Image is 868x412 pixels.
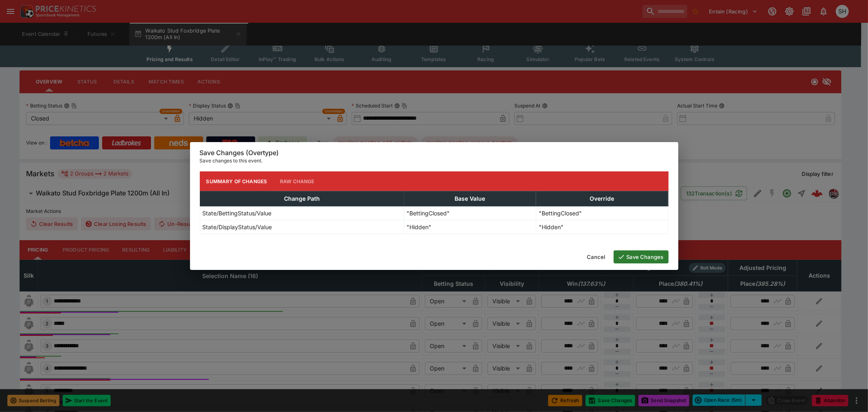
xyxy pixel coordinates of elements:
[203,223,272,231] p: State/DisplayStatus/Value
[536,191,668,206] th: Override
[200,171,274,191] button: Summary of Changes
[273,171,321,191] button: Raw Change
[536,206,668,220] td: "BettingClosed"
[200,149,669,157] h6: Save Changes (Overtype)
[404,206,536,220] td: "BettingClosed"
[404,220,536,234] td: "Hidden"
[200,157,669,165] p: Save changes to this event.
[614,250,669,263] button: Save Changes
[203,209,272,217] p: State/BettingStatus/Value
[200,191,404,206] th: Change Path
[582,250,610,263] button: Cancel
[536,220,668,234] td: "Hidden"
[404,191,536,206] th: Base Value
